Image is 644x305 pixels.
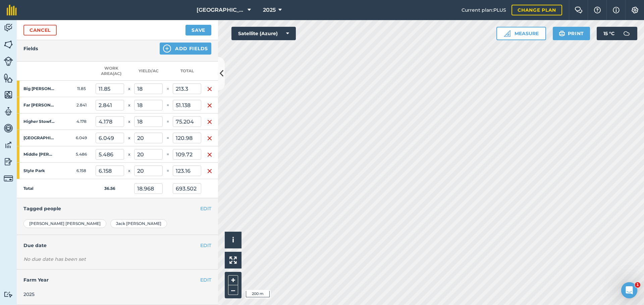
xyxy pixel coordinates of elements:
div: 2025 [23,291,211,298]
div: Jack [PERSON_NAME] [110,219,167,228]
td: = [163,113,173,130]
span: i [232,236,234,244]
img: svg+xml;base64,PHN2ZyB4bWxucz0iaHR0cDovL3d3dy53My5vcmcvMjAwMC9zdmciIHdpZHRoPSIxNiIgaGVpZ2h0PSIyNC... [207,151,212,159]
img: svg+xml;base64,PD94bWwgdmVyc2lvbj0iMS4wIiBlbmNvZGluZz0idXRmLTgiPz4KPCEtLSBHZW5lcmF0b3I6IEFkb2JlIE... [4,106,13,117]
img: svg+xml;base64,PHN2ZyB4bWxucz0iaHR0cDovL3d3dy53My5vcmcvMjAwMC9zdmciIHdpZHRoPSIxOSIgaGVpZ2h0PSIyNC... [559,29,565,37]
td: 11.85 [67,81,96,97]
span: [GEOGRAPHIC_DATA] [197,6,245,14]
img: svg+xml;base64,PHN2ZyB4bWxucz0iaHR0cDovL3d3dy53My5vcmcvMjAwMC9zdmciIHdpZHRoPSIxNiIgaGVpZ2h0PSIyNC... [207,101,212,109]
button: Add Fields [160,43,211,55]
button: – [228,285,238,295]
img: svg+xml;base64,PHN2ZyB4bWxucz0iaHR0cDovL3d3dy53My5vcmcvMjAwMC9zdmciIHdpZHRoPSI1NiIgaGVpZ2h0PSI2MC... [4,40,13,50]
button: Save [185,25,211,35]
img: fieldmargin Logo [7,5,17,15]
td: = [163,97,173,113]
strong: Big [PERSON_NAME] [23,86,55,91]
td: x [124,97,134,113]
img: Ruler icon [504,30,511,37]
strong: Style Park [23,168,55,173]
strong: Higher Stowford [23,119,55,124]
img: Two speech bubbles overlapping with the left bubble in the forefront [575,7,583,13]
img: svg+xml;base64,PD94bWwgdmVyc2lvbj0iMS4wIiBlbmNvZGluZz0idXRmLTgiPz4KPCEtLSBHZW5lcmF0b3I6IEFkb2JlIE... [4,157,13,167]
button: Satellite (Azure) [231,27,296,40]
button: + [228,275,238,285]
td: 6.158 [67,163,96,179]
img: svg+xml;base64,PHN2ZyB4bWxucz0iaHR0cDovL3d3dy53My5vcmcvMjAwMC9zdmciIHdpZHRoPSIxNyIgaGVpZ2h0PSIxNy... [613,6,620,14]
span: 2025 [263,6,276,14]
td: = [163,146,173,163]
img: svg+xml;base64,PD94bWwgdmVyc2lvbj0iMS4wIiBlbmNvZGluZz0idXRmLTgiPz4KPCEtLSBHZW5lcmF0b3I6IEFkb2JlIE... [620,27,633,40]
td: = [163,130,173,146]
button: Measure [496,27,546,40]
img: svg+xml;base64,PHN2ZyB4bWxucz0iaHR0cDovL3d3dy53My5vcmcvMjAwMC9zdmciIHdpZHRoPSIxNCIgaGVpZ2h0PSIyNC... [163,45,171,53]
img: Four arrows, one pointing top left, one top right, one bottom right and the last bottom left [229,256,237,264]
td: x [124,81,134,97]
img: svg+xml;base64,PD94bWwgdmVyc2lvbj0iMS4wIiBlbmNvZGluZz0idXRmLTgiPz4KPCEtLSBHZW5lcmF0b3I6IEFkb2JlIE... [4,140,13,150]
strong: [GEOGRAPHIC_DATA] [23,135,55,141]
th: Work area ( Ac ) [96,62,124,81]
td: x [124,146,134,163]
button: EDIT [200,242,211,249]
img: svg+xml;base64,PHN2ZyB4bWxucz0iaHR0cDovL3d3dy53My5vcmcvMjAwMC9zdmciIHdpZHRoPSIxNiIgaGVpZ2h0PSIyNC... [207,118,212,126]
div: No due date has been set [23,256,211,262]
h4: Farm Year [23,276,211,284]
td: x [124,163,134,179]
button: Print [553,27,590,40]
div: [PERSON_NAME] [PERSON_NAME] [23,219,106,228]
img: A cog icon [631,7,639,13]
strong: Total [23,186,34,191]
span: Current plan : PLUS [462,6,506,14]
td: x [124,130,134,146]
button: i [225,232,241,248]
img: svg+xml;base64,PHN2ZyB4bWxucz0iaHR0cDovL3d3dy53My5vcmcvMjAwMC9zdmciIHdpZHRoPSI1NiIgaGVpZ2h0PSI2MC... [4,73,13,83]
td: 4.178 [67,113,96,130]
iframe: Intercom live chat [621,282,637,298]
img: svg+xml;base64,PHN2ZyB4bWxucz0iaHR0cDovL3d3dy53My5vcmcvMjAwMC9zdmciIHdpZHRoPSIxNiIgaGVpZ2h0PSIyNC... [207,134,212,142]
img: svg+xml;base64,PHN2ZyB4bWxucz0iaHR0cDovL3d3dy53My5vcmcvMjAwMC9zdmciIHdpZHRoPSI1NiIgaGVpZ2h0PSI2MC... [4,90,13,100]
span: 1 [635,282,640,288]
strong: 36.56 [104,186,115,191]
td: x [124,113,134,130]
strong: Middle [PERSON_NAME] [23,152,55,157]
img: A question mark icon [593,7,601,13]
h4: Tagged people [23,205,211,212]
td: = [163,81,173,97]
td: = [163,163,173,179]
button: EDIT [200,276,211,284]
td: 5.486 [67,146,96,163]
button: 15 °C [597,27,637,40]
td: 6.049 [67,130,96,146]
th: Total [173,62,201,81]
h4: Due date [23,242,211,249]
img: svg+xml;base64,PHN2ZyB4bWxucz0iaHR0cDovL3d3dy53My5vcmcvMjAwMC9zdmciIHdpZHRoPSIxNiIgaGVpZ2h0PSIyNC... [207,85,212,93]
img: svg+xml;base64,PHN2ZyB4bWxucz0iaHR0cDovL3d3dy53My5vcmcvMjAwMC9zdmciIHdpZHRoPSIxNiIgaGVpZ2h0PSIyNC... [207,167,212,175]
h4: Fields [23,45,38,52]
img: svg+xml;base64,PD94bWwgdmVyc2lvbj0iMS4wIiBlbmNvZGluZz0idXRmLTgiPz4KPCEtLSBHZW5lcmF0b3I6IEFkb2JlIE... [4,23,13,33]
a: Change plan [512,5,562,15]
img: svg+xml;base64,PD94bWwgdmVyc2lvbj0iMS4wIiBlbmNvZGluZz0idXRmLTgiPz4KPCEtLSBHZW5lcmF0b3I6IEFkb2JlIE... [4,57,13,66]
img: svg+xml;base64,PD94bWwgdmVyc2lvbj0iMS4wIiBlbmNvZGluZz0idXRmLTgiPz4KPCEtLSBHZW5lcmF0b3I6IEFkb2JlIE... [4,174,13,183]
a: Cancel [23,25,57,35]
td: 2.841 [67,97,96,113]
button: EDIT [200,205,211,212]
th: Yield / Ac [134,62,163,81]
img: svg+xml;base64,PD94bWwgdmVyc2lvbj0iMS4wIiBlbmNvZGluZz0idXRmLTgiPz4KPCEtLSBHZW5lcmF0b3I6IEFkb2JlIE... [4,291,13,298]
img: svg+xml;base64,PD94bWwgdmVyc2lvbj0iMS4wIiBlbmNvZGluZz0idXRmLTgiPz4KPCEtLSBHZW5lcmF0b3I6IEFkb2JlIE... [4,123,13,133]
span: 15 ° C [603,27,614,40]
strong: Far [PERSON_NAME] [23,102,55,108]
